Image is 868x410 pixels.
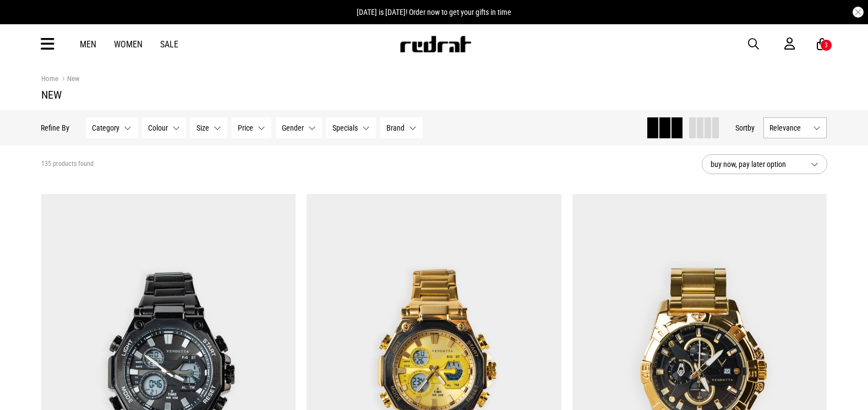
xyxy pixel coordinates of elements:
[41,160,94,169] span: 135 products found
[327,117,376,138] button: Specials
[770,123,809,132] span: Relevance
[92,123,120,132] span: Category
[357,8,511,17] span: [DATE] is [DATE]! Order now to get your gifts in time
[276,117,323,138] button: Gender
[825,41,828,49] div: 3
[387,123,405,132] span: Brand
[114,39,143,50] a: Women
[238,123,254,132] span: Price
[232,117,272,138] button: Price
[711,158,802,171] span: buy now, pay later option
[381,117,423,138] button: Brand
[764,117,827,138] button: Relevance
[736,121,755,134] button: Sortby
[149,123,168,132] span: Colour
[817,39,827,50] a: 3
[399,36,472,52] img: Redrat logo
[86,117,138,138] button: Category
[197,123,210,132] span: Size
[41,88,827,101] h1: New
[702,154,827,174] button: buy now, pay later option
[333,123,358,132] span: Specials
[748,123,755,132] span: by
[160,39,178,50] a: Sale
[41,74,58,83] a: Home
[41,123,70,132] p: Refine By
[282,123,304,132] span: Gender
[58,74,79,85] a: New
[143,117,187,138] button: Colour
[191,117,228,138] button: Size
[80,39,96,50] a: Men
